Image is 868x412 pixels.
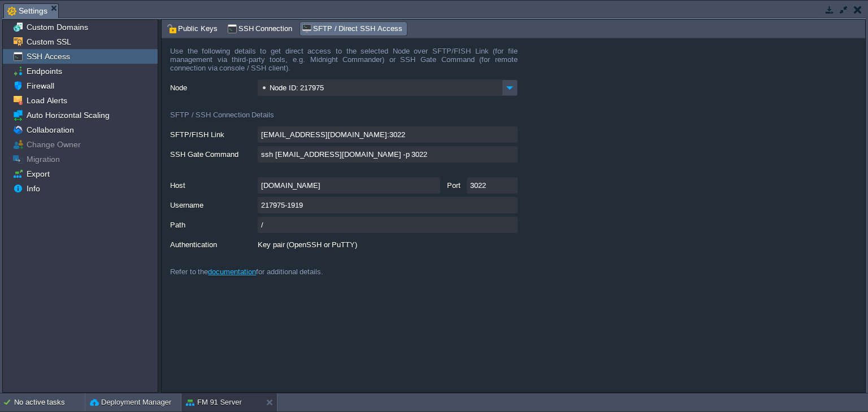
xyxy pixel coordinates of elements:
[170,146,257,160] label: SSH Gate Command
[167,23,218,35] span: Public Keys
[170,47,518,80] div: Use the following details to get direct access to the selected Node over SFTP/FISH Link (for file...
[170,99,518,126] div: SFTP / SSH Connection Details
[24,125,76,135] a: Collaboration
[24,169,51,179] a: Export
[24,22,90,32] a: Custom Domains
[170,80,257,94] label: Node
[24,51,72,62] a: SSH Access
[170,217,257,231] label: Path
[24,110,111,120] a: Auto Horizontal Scaling
[302,23,402,35] span: SFTP / Direct SSH Access
[170,256,518,276] div: Refer to the for additional details.
[14,393,85,411] div: No active tasks
[208,268,256,276] a: documentation
[24,139,83,150] a: Change Owner
[24,37,73,47] a: Custom SSL
[170,126,257,141] label: SFTP/FISH Link
[258,236,518,253] div: Key pair (OpenSSH or PuTTY)
[227,23,293,35] span: SSH Connection
[821,367,857,401] iframe: chat widget
[24,66,64,76] a: Endpoints
[186,397,242,408] button: FM 91 Server
[24,154,62,164] a: Migration
[170,177,257,191] label: Host
[170,197,257,211] label: Username
[24,183,42,194] a: Info
[170,236,257,251] label: Authentication
[24,81,56,91] a: Firewall
[443,177,465,191] label: Port
[24,95,69,106] a: Load Alerts
[90,397,171,408] button: Deployment Manager
[7,4,47,18] span: Settings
